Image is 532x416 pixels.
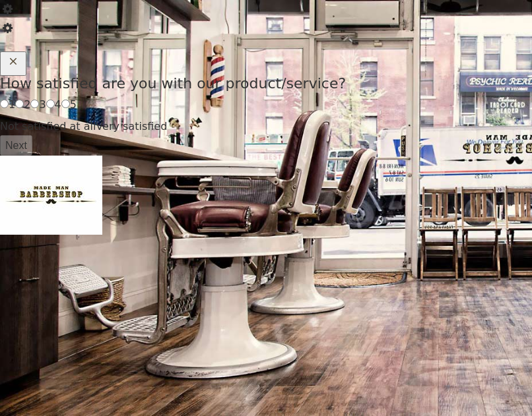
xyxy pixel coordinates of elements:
span: 1 [9,98,15,111]
input: 3 [30,100,39,108]
span: 5 [70,98,77,111]
span: 3 [39,98,46,111]
input: 4 [46,100,55,108]
span: Very satisfied [96,120,167,133]
span: 4 [55,98,61,111]
input: 5 [61,100,70,108]
input: 2 [15,100,24,108]
span: 2 [24,98,30,111]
